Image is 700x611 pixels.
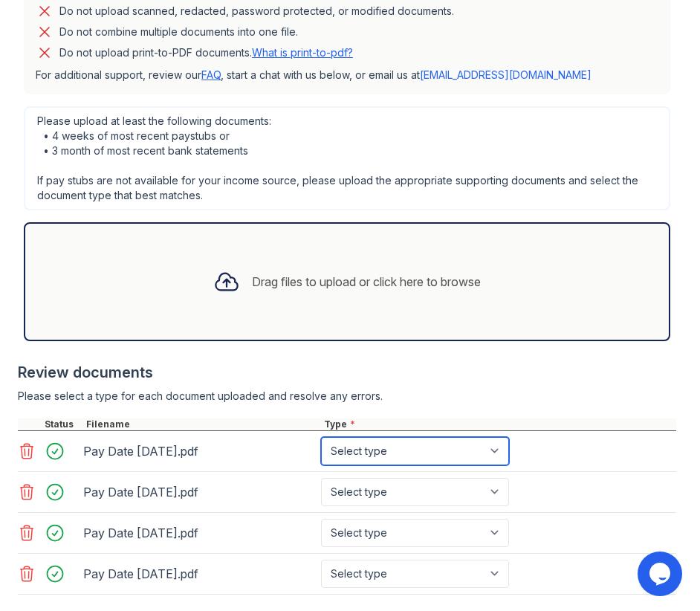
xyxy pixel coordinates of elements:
[42,418,83,430] div: Status
[24,106,670,210] div: Please upload at least the following documents: • 4 weeks of most recent paystubs or • 3 month of...
[201,68,221,81] a: FAQ
[83,521,315,545] div: Pay Date [DATE].pdf
[638,552,685,596] iframe: chat widget
[321,418,676,430] div: Type
[18,389,676,404] div: Please select a type for each document uploaded and resolve any errors.
[252,46,353,59] a: What is print-to-pdf?
[18,362,676,383] div: Review documents
[59,45,353,60] p: Do not upload print-to-PDF documents.
[59,23,298,41] div: Do not combine multiple documents into one file.
[420,68,592,81] a: [EMAIL_ADDRESS][DOMAIN_NAME]
[59,2,454,20] div: Do not upload scanned, redacted, password protected, or modified documents.
[83,480,315,504] div: Pay Date [DATE].pdf
[83,562,315,586] div: Pay Date [DATE].pdf
[83,418,321,430] div: Filename
[83,439,315,463] div: Pay Date [DATE].pdf
[36,68,658,83] p: For additional support, review our , start a chat with us below, or email us at
[252,273,481,291] div: Drag files to upload or click here to browse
